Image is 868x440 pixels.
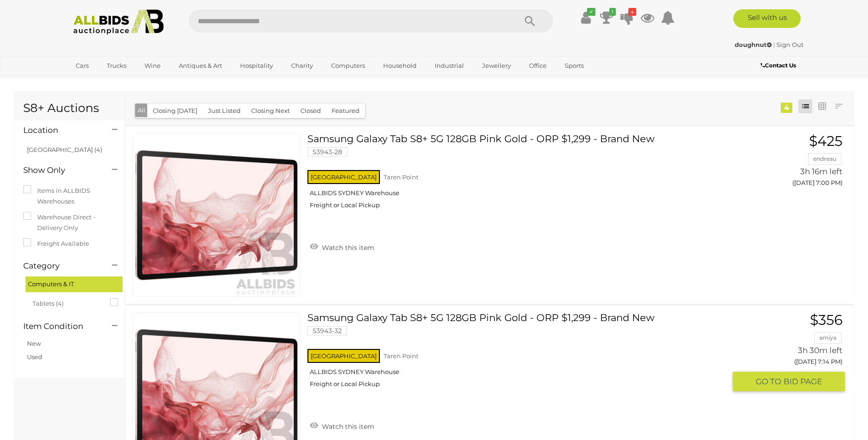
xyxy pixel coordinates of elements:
[33,296,102,309] span: Tablets (4)
[101,58,132,73] a: Trucks
[773,41,775,48] span: |
[523,58,553,73] a: Office
[23,212,116,234] label: Warehouse Direct - Delivery Only
[579,9,593,26] a: ✔
[756,376,783,387] span: GO TO
[27,340,41,347] a: New
[740,312,845,392] a: $356 amiya 3h 30m left ([DATE] 7:14 PM) GO TOBID PAGE
[70,73,148,89] a: [GEOGRAPHIC_DATA]
[320,243,374,252] span: Watch this item
[70,58,95,73] a: Cars
[761,60,798,71] a: Contact Us
[559,58,590,73] a: Sports
[295,104,326,118] button: Closed
[761,62,796,69] b: Contact Us
[27,353,42,361] a: Used
[429,58,470,73] a: Industrial
[147,104,203,118] button: Closing [DATE]
[733,372,845,392] button: GO TOBID PAGE
[325,58,371,73] a: Computers
[587,8,595,16] i: ✔
[600,9,613,26] a: 1
[307,419,377,433] a: Watch this item
[735,41,773,48] a: doughnut
[620,9,634,26] a: 4
[307,240,377,254] a: Watch this item
[68,9,169,35] img: Allbids.com.au
[326,104,365,118] button: Featured
[314,133,725,216] a: Samsung Galaxy Tab S8+ 5G 128GB Pink Gold - ORP $1,299 - Brand New 53943-28 [GEOGRAPHIC_DATA] Tar...
[246,104,295,118] button: Closing Next
[23,322,98,331] h4: Item Condition
[377,58,423,73] a: Household
[138,58,167,73] a: Wine
[507,9,553,33] button: Search
[135,134,298,296] img: 53943-28a.jpeg
[314,312,725,395] a: Samsung Galaxy Tab S8+ 5G 128GB Pink Gold - ORP $1,299 - Brand New 53943-32 [GEOGRAPHIC_DATA] Tar...
[23,126,98,135] h4: Location
[23,238,89,249] label: Freight Available
[27,146,102,153] a: [GEOGRAPHIC_DATA] (4)
[23,102,116,115] h1: S8+ Auctions
[202,104,246,118] button: Just Listed
[810,311,842,328] span: $356
[23,185,116,207] label: Items in ALLBIDS Warehouses
[234,58,279,73] a: Hospitality
[23,166,98,175] h4: Show Only
[735,41,772,48] strong: doughnut
[740,133,845,191] a: $425 endreau 3h 16m left ([DATE] 7:00 PM)
[809,132,842,150] span: $425
[609,8,616,16] i: 1
[26,276,123,292] div: Computers & IT
[23,262,98,270] h4: Category
[135,104,148,117] button: All
[173,58,228,73] a: Antiques & Art
[733,9,801,28] a: Sell with us
[781,103,792,113] div: 4
[777,41,803,48] a: Sign Out
[628,8,636,16] i: 4
[285,58,319,73] a: Charity
[783,376,822,387] span: BID PAGE
[320,422,374,431] span: Watch this item
[476,58,517,73] a: Jewellery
